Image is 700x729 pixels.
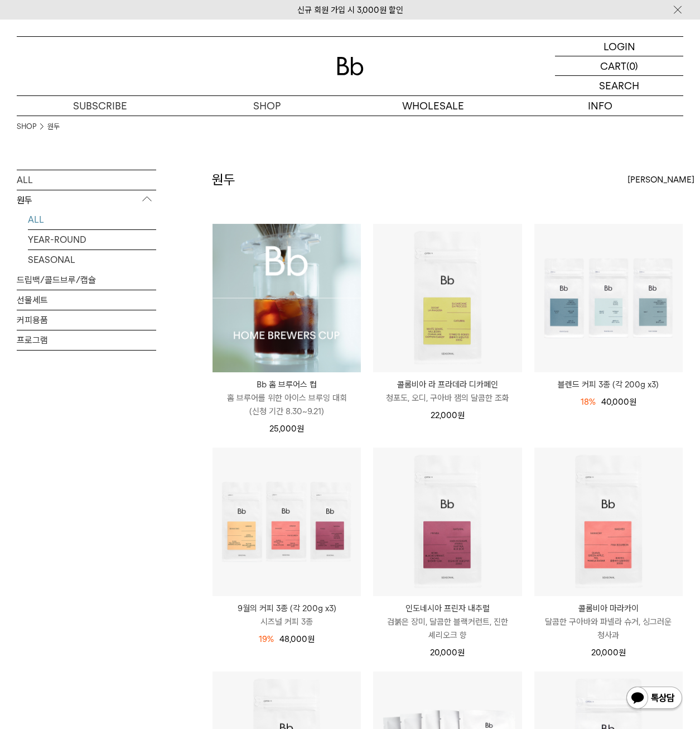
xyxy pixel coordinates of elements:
[213,615,361,629] p: 시즈널 커피 3종
[373,224,522,372] img: 콜롬비아 라 프라데라 디카페인
[599,76,639,95] p: SEARCH
[534,615,683,642] p: 달콤한 구아바와 파넬라 슈거, 싱그러운 청사과
[17,290,156,310] a: 선물세트
[213,378,361,391] p: Bb 홈 브루어스 컵
[591,648,626,658] span: 20,000
[373,391,522,405] p: 청포도, 오디, 구아바 잼의 달콤한 조화
[17,330,156,350] a: 프로그램
[555,37,683,56] a: LOGIN
[581,395,596,409] div: 18%
[184,96,350,116] a: SHOP
[17,121,36,132] a: SHOP
[430,648,465,658] span: 20,000
[17,96,184,116] a: SUBSCRIBE
[457,648,465,658] span: 원
[373,602,522,642] a: 인도네시아 프린자 내추럴 검붉은 장미, 달콤한 블랙커런트, 진한 셰리오크 향
[17,270,156,290] a: 드립백/콜드브루/캡슐
[213,224,361,372] img: Bb 홈 브루어스 컵
[213,391,361,418] p: 홈 브루어를 위한 아이스 브루잉 대회 (신청 기간 8.30~9.21)
[213,448,361,596] img: 9월의 커피 3종 (각 200g x3)
[28,230,156,250] a: YEAR-ROUND
[516,96,683,116] p: INFO
[373,448,522,596] img: 인도네시아 프린자 내추럴
[373,378,522,405] a: 콜롬비아 라 프라데라 디카페인 청포도, 오디, 구아바 잼의 달콤한 조화
[269,424,304,434] span: 25,000
[604,37,635,56] p: LOGIN
[534,602,683,642] a: 콜롬비아 마라카이 달콤한 구아바와 파넬라 슈거, 싱그러운 청사과
[534,224,683,372] img: 블렌드 커피 3종 (각 200g x3)
[534,602,683,615] p: 콜롬비아 마라카이
[213,602,361,629] a: 9월의 커피 3종 (각 200g x3) 시즈널 커피 3종
[28,210,156,229] a: ALL
[457,410,465,420] span: 원
[534,448,683,596] img: 콜롬비아 마라카이
[619,648,626,658] span: 원
[627,173,694,186] span: [PERSON_NAME]
[555,56,683,76] a: CART (0)
[17,170,156,190] a: ALL
[534,378,683,391] a: 블렌드 커피 3종 (각 200g x3)
[629,397,636,407] span: 원
[17,310,156,330] a: 커피용품
[47,121,60,132] a: 원두
[279,634,315,644] span: 48,000
[373,378,522,391] p: 콜롬비아 라 프라데라 디카페인
[626,56,638,75] p: (0)
[431,410,465,420] span: 22,000
[17,190,156,210] p: 원두
[350,96,517,116] p: WHOLESALE
[307,634,315,644] span: 원
[28,250,156,270] a: SEASONAL
[259,632,274,646] div: 19%
[600,56,626,75] p: CART
[297,424,304,434] span: 원
[373,615,522,642] p: 검붉은 장미, 달콤한 블랙커런트, 진한 셰리오크 향
[297,5,403,15] a: 신규 회원 가입 시 3,000원 할인
[213,378,361,418] a: Bb 홈 브루어스 컵 홈 브루어를 위한 아이스 브루잉 대회(신청 기간 8.30~9.21)
[373,602,522,615] p: 인도네시아 프린자 내추럴
[213,602,361,615] p: 9월의 커피 3종 (각 200g x3)
[601,397,636,407] span: 40,000
[212,170,235,189] h2: 원두
[625,685,683,712] img: 카카오톡 채널 1:1 채팅 버튼
[337,57,364,75] img: 로고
